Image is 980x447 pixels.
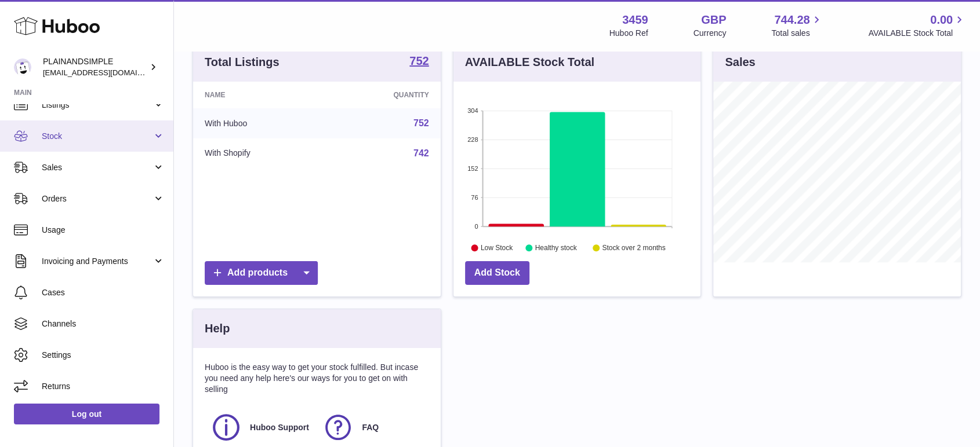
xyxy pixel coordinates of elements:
[43,56,147,78] div: PLAINANDSIMPLE
[362,422,379,433] span: FAQ
[193,82,326,108] th: Name
[622,12,648,28] strong: 3459
[250,422,309,433] span: Huboo Support
[465,261,529,285] a: Add Stock
[42,256,153,267] span: Invoicing and Payments
[467,165,478,172] text: 152
[42,318,165,329] span: Channels
[43,68,170,77] span: [EMAIL_ADDRESS][DOMAIN_NAME]
[535,244,577,252] text: Healthy stock
[14,58,31,76] img: internalAdmin-3459@internal.huboo.com
[42,131,153,142] span: Stock
[193,108,326,138] td: With Huboo
[609,28,648,39] div: Huboo Ref
[474,223,478,230] text: 0
[326,82,441,108] th: Quantity
[465,54,594,70] h3: AVAILABLE Stock Total
[205,362,429,395] p: Huboo is the easy way to get your stock fulfilled. But incase you need any help here's our ways f...
[701,12,726,28] strong: GBP
[42,100,153,111] span: Listings
[205,54,280,70] h3: Total Listings
[481,244,513,252] text: Low Stock
[725,54,755,70] h3: Sales
[322,412,423,443] a: FAQ
[205,261,318,285] a: Add products
[205,321,230,336] h3: Help
[14,404,159,424] a: Log out
[193,138,326,168] td: With Shopify
[868,28,966,39] span: AVAILABLE Stock Total
[42,162,153,173] span: Sales
[694,28,727,39] div: Currency
[42,381,165,392] span: Returns
[930,12,953,28] span: 0.00
[42,193,153,204] span: Orders
[471,194,478,201] text: 76
[413,148,429,158] a: 742
[409,55,429,67] strong: 752
[409,55,429,69] a: 752
[467,136,478,143] text: 228
[467,107,478,114] text: 304
[42,225,165,236] span: Usage
[42,287,165,298] span: Cases
[868,12,966,39] a: 0.00 AVAILABLE Stock Total
[771,28,823,39] span: Total sales
[602,244,665,252] text: Stock over 2 months
[413,118,429,128] a: 752
[210,412,311,443] a: Huboo Support
[771,12,823,39] a: 744.28 Total sales
[774,12,810,28] span: 744.28
[42,350,165,361] span: Settings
